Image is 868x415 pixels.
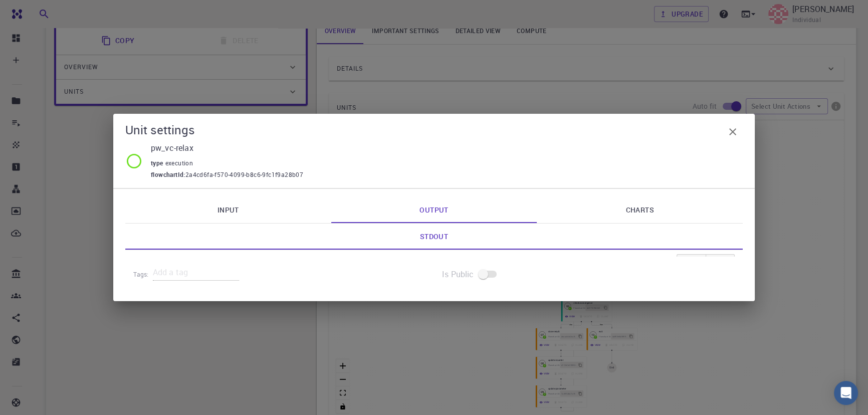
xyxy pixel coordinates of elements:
h6: Tags: [133,265,153,280]
span: type [151,159,165,167]
p: pw_vc-relax [151,142,735,154]
span: flowchartId : [151,170,185,180]
a: Input [125,197,331,223]
a: Output [331,197,537,223]
span: execution [165,159,197,167]
div: Open Intercom Messenger [834,381,858,405]
span: Support [20,7,56,16]
input: Add a tag [153,265,239,281]
h5: Unit settings [125,122,195,138]
a: Charts [537,197,743,223]
a: Stdout [125,224,743,250]
span: Is Public [442,268,474,280]
span: 2a4cd6fa-f570-4099-b8c6-9fc1f9a28b07 [185,170,303,180]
